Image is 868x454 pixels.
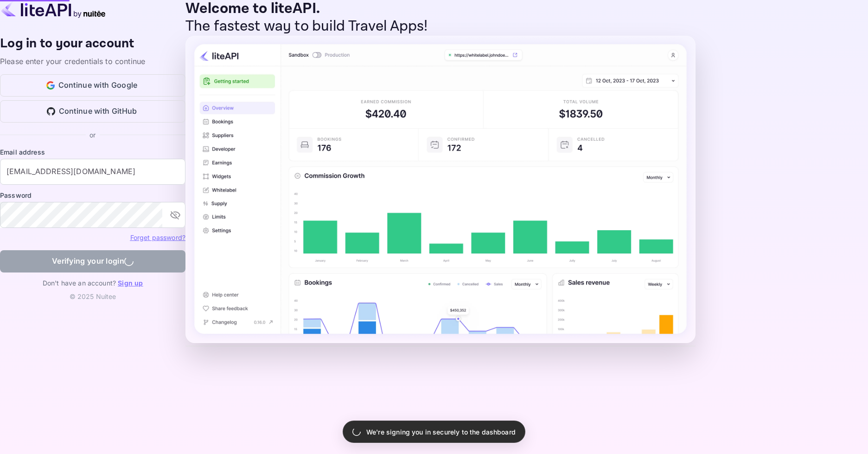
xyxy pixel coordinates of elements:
a: Sign up [118,279,143,287]
a: Forget password? [130,233,185,242]
p: The fastest way to build Travel Apps! [185,18,696,35]
p: We're signing you in securely to the dashboard [366,427,516,437]
button: toggle password visibility [166,206,185,224]
a: Forget password? [130,233,185,241]
p: or [89,130,96,140]
img: liteAPI Dashboard Preview [185,36,696,343]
